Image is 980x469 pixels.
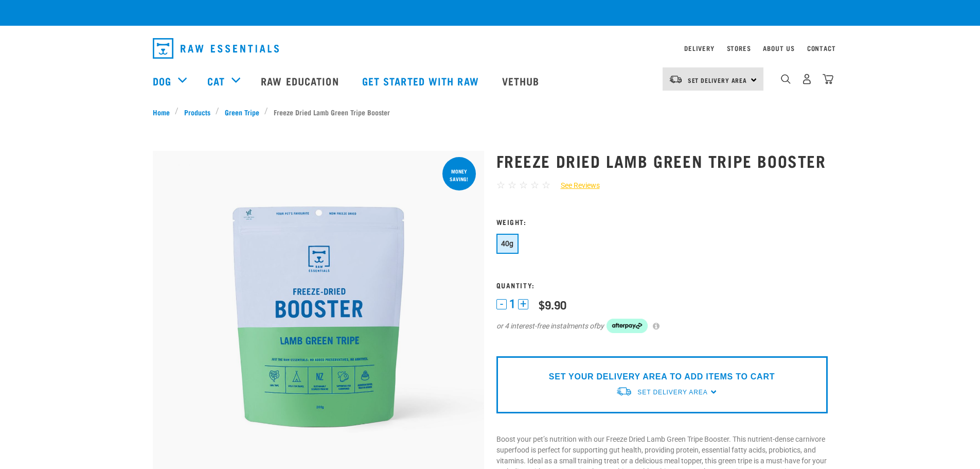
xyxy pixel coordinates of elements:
[496,281,828,289] h3: Quantity:
[496,218,828,225] h3: Weight:
[518,299,528,309] button: +
[145,34,836,63] nav: dropdown navigation
[153,107,175,117] a: Home
[781,74,791,84] img: home-icon-1@2x.png
[153,38,279,59] img: Raw Essentials Logo
[179,107,216,117] a: Products
[519,179,528,191] span: ☆
[688,78,747,82] span: Set Delivery Area
[153,107,828,117] nav: breadcrumbs
[501,239,514,248] span: 40g
[542,179,550,191] span: ☆
[727,46,751,50] a: Stores
[807,46,836,50] a: Contact
[607,319,648,333] img: Afterpay
[530,179,539,191] span: ☆
[549,371,775,383] p: SET YOUR DELIVERY AREA TO ADD ITEMS TO CART
[207,73,225,89] a: Cat
[669,75,683,84] img: van-moving.png
[492,60,553,101] a: Vethub
[550,180,600,191] a: See Reviews
[684,46,714,50] a: Delivery
[496,234,519,254] button: 40g
[801,74,812,84] img: user.png
[496,179,505,191] span: ☆
[251,60,351,101] a: Raw Education
[153,73,171,89] a: Dog
[352,60,492,101] a: Get started with Raw
[496,151,828,170] h1: Freeze Dried Lamb Green Tripe Booster
[496,299,507,309] button: -
[763,46,794,50] a: About Us
[637,389,707,396] span: Set Delivery Area
[509,299,515,309] span: 1
[539,298,566,311] div: $9.90
[496,319,828,333] div: or 4 interest-free instalments of by
[616,386,632,397] img: van-moving.png
[219,107,264,117] a: Green Tripe
[823,74,833,84] img: home-icon@2x.png
[508,179,516,191] span: ☆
